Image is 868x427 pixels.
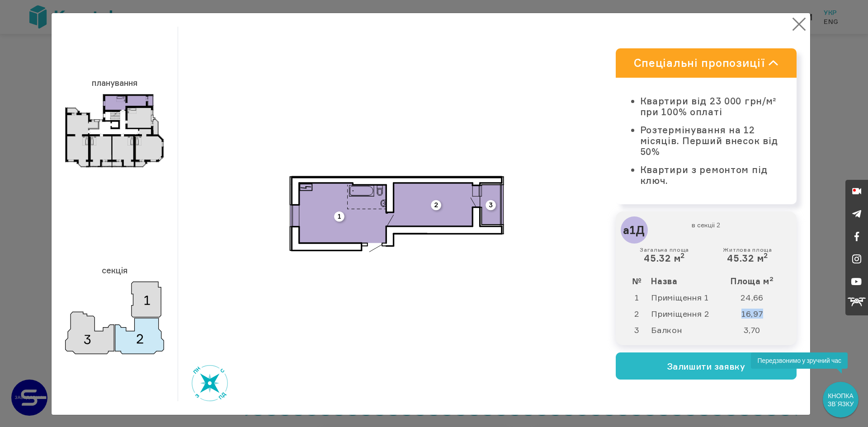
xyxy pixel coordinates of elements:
[651,289,724,305] td: Приміщення 1
[824,383,858,417] div: КНОПКА ЗВ`ЯЗКУ
[640,247,689,253] small: Загальна площа
[769,275,774,282] sup: 2
[640,125,778,157] li: Розтермінування на 12 місяців. Перший внесок від 50%
[651,322,724,338] td: Балкон
[651,273,724,289] th: Назва
[751,352,848,369] div: Передзвонимо у зручний час
[623,305,651,322] td: 2
[680,251,685,260] sup: 2
[723,247,772,264] div: 45.32 м
[65,261,164,279] h3: секція
[623,289,651,305] td: 1
[65,74,164,92] h3: планування
[616,48,797,78] a: Спеціальні пропозиції
[621,216,648,244] div: а1Д
[289,176,504,253] img: a1d-1.svg
[640,247,689,264] div: 45.32 м
[790,15,808,33] button: Close
[623,322,651,338] td: 3
[724,305,789,322] td: 16,97
[616,352,797,380] button: Залишити заявку
[651,305,724,322] td: Приміщення 2
[625,221,787,229] small: в секціі 2
[724,289,789,305] td: 24,66
[723,247,772,253] small: Житлова площа
[640,96,778,117] li: Квартири від 23 000 грн/м² при 100% оплаті
[724,322,789,338] td: 3,70
[640,164,778,186] li: Квартири з ремонтом під ключ.
[724,273,789,289] th: Площа м
[623,273,651,289] th: №
[764,251,768,260] sup: 2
